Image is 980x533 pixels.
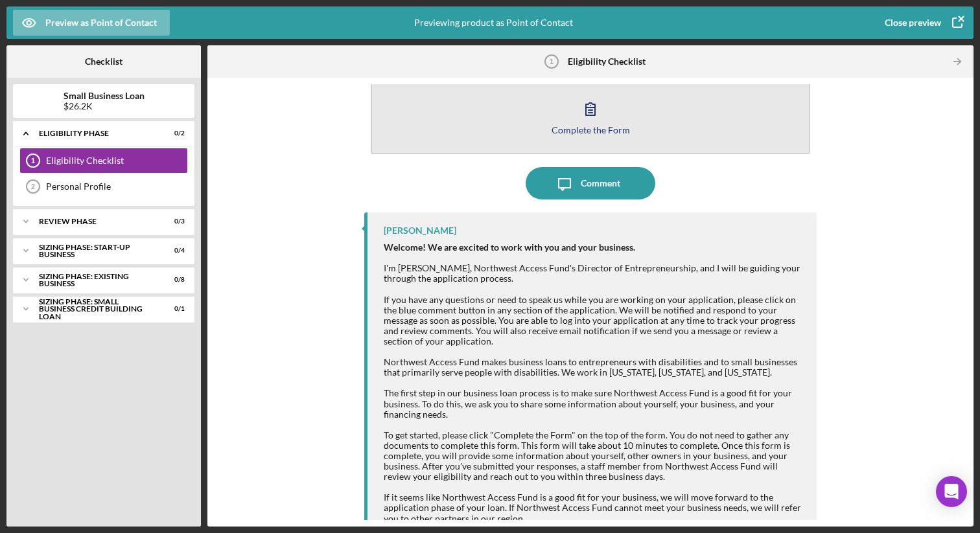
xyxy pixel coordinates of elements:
div: SIZING PHASE: EXISTING BUSINESS [39,273,152,288]
div: I'm [PERSON_NAME], Northwest Access Fund's Director of Entrepreneurship, and I will be guiding yo... [384,263,803,284]
strong: Welcome! We are excited to work with you and your business. [384,242,635,253]
div: 0 / 3 [161,218,185,225]
div: 0 / 2 [161,130,185,137]
div: $26.2K [64,101,145,111]
div: 0 / 8 [161,276,185,284]
div: Eligibility Phase [39,130,152,137]
div: Sizing Phase: Small Business Credit Building Loan [39,298,152,321]
div: Eligibility Checklist [46,155,187,166]
div: If it seems like Northwest Access Fund is a good fit for your business, we will move forward to t... [384,492,803,523]
div: If you have any questions or need to speak us while you are working on your application, please c... [384,295,803,346]
div: Personal Profile [46,181,187,192]
div: REVIEW PHASE [39,218,152,225]
tspan: 1 [550,58,554,65]
button: Comment [526,167,655,199]
div: Preview as Point of Contact [45,10,157,36]
button: Preview as Point of Contact [13,10,170,36]
div: Open Intercom Messenger [936,476,967,507]
button: Complete the Form [371,80,810,154]
div: The first step in our business loan process is to make sure Northwest Access Fund is a good fit f... [384,388,803,419]
b: Checklist [85,56,122,67]
div: Previewing product as Point of Contact [414,6,573,39]
div: To get started, please click "Complete the Form" on the top of the form. You do not need to gathe... [384,430,803,482]
tspan: 2 [31,183,35,190]
div: [PERSON_NAME] [384,225,456,236]
button: Close preview [872,10,974,36]
div: Northwest Access Fund makes business loans to entrepreneurs with disabilities and to small busine... [384,357,803,378]
tspan: 1 [31,157,35,164]
div: 0 / 4 [161,247,185,255]
div: Close preview [885,10,941,36]
b: Eligibility Checklist [568,56,646,67]
div: Sizing Phase: Start-Up Business [39,244,152,258]
div: Comment [581,167,620,199]
b: Small Business Loan [64,91,145,101]
div: 0 / 1 [161,305,185,313]
div: Complete the Form [552,125,630,135]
